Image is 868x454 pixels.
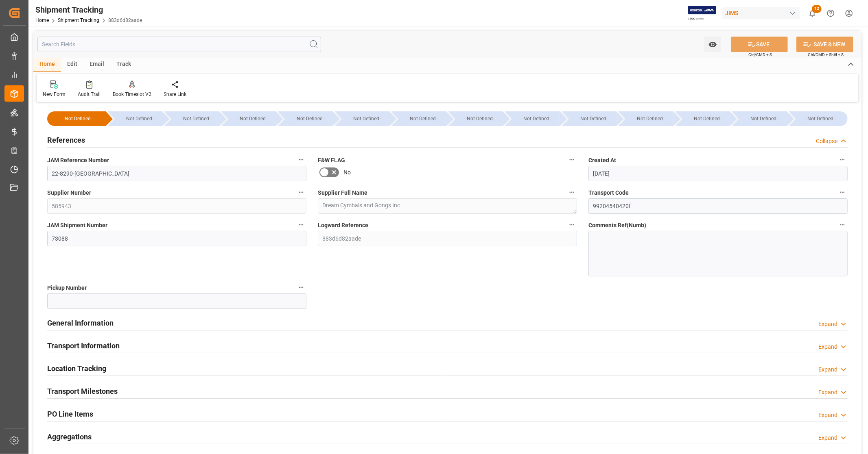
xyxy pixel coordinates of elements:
span: Ctrl/CMD + Shift + S [808,52,844,58]
button: Logward Reference [566,219,577,230]
button: show 12 new notifications [803,4,822,22]
span: Ctrl/CMD + S [748,52,772,58]
div: --Not Defined-- [230,111,276,126]
div: Share Link [164,91,186,98]
div: Shipment Tracking [35,4,142,16]
div: Collapse [816,137,837,146]
div: --Not Defined-- [732,111,787,126]
div: --Not Defined-- [116,111,162,126]
span: Transport Code [588,189,629,197]
span: Supplier Full Name [318,189,367,197]
h2: Location Tracking [47,363,106,374]
div: --Not Defined-- [47,111,106,126]
textarea: Dream Cymbals and Gongs Inc [318,198,577,214]
button: Supplier Full Name [566,187,577,198]
div: --Not Defined-- [278,111,332,126]
div: Email [83,58,110,72]
div: --Not Defined-- [676,111,730,126]
div: --Not Defined-- [335,111,389,126]
button: JAM Reference Number [296,154,306,165]
span: Supplier Number [47,189,91,197]
span: F&W FLAG [318,156,345,165]
div: --Not Defined-- [343,111,389,126]
button: Pickup Number [296,282,306,293]
h2: General Information [47,317,114,328]
div: New Form [43,91,66,98]
div: Book Timeslot V2 [113,91,151,98]
div: --Not Defined-- [570,111,617,126]
button: JAM Shipment Number [296,219,306,230]
span: Created At [588,156,616,165]
div: --Not Defined-- [505,111,560,126]
button: open menu [704,37,721,52]
div: --Not Defined-- [513,111,560,126]
h2: Aggregations [47,431,92,442]
h2: PO Line Items [47,408,93,419]
div: --Not Defined-- [619,111,673,126]
div: Audit Trail [78,91,101,98]
div: Expand [818,434,837,442]
h2: Transport Information [47,340,120,351]
div: JIMS [722,7,800,19]
button: F&W FLAG [566,154,577,165]
button: SAVE & NEW [796,37,853,52]
a: Home [35,17,49,23]
span: No [343,168,351,177]
div: --Not Defined-- [108,111,162,126]
button: Supplier Number [296,187,306,198]
button: Comments Ref(Numb) [837,219,848,230]
span: JAM Shipment Number [47,221,107,230]
div: --Not Defined-- [221,111,276,126]
button: Help Center [822,4,840,22]
span: JAM Reference Number [47,156,109,165]
div: --Not Defined-- [173,111,219,126]
div: --Not Defined-- [627,111,673,126]
span: Pickup Number [47,284,87,292]
span: Logward Reference [318,221,368,230]
div: Edit [61,58,83,72]
div: --Not Defined-- [789,111,848,126]
button: Created At [837,154,848,165]
div: --Not Defined-- [740,111,787,126]
div: --Not Defined-- [55,111,100,126]
div: Expand [818,388,837,397]
a: Shipment Tracking [58,17,99,23]
div: --Not Defined-- [164,111,219,126]
div: --Not Defined-- [457,111,503,126]
div: --Not Defined-- [391,111,446,126]
span: 12 [812,5,822,13]
input: DD-MM-YYYY [588,166,848,181]
h2: References [47,135,85,146]
div: Expand [818,411,837,419]
div: --Not Defined-- [562,111,617,126]
h2: Transport Milestones [47,386,118,397]
div: Expand [818,365,837,374]
input: Search Fields [37,37,321,52]
div: Home [33,58,61,72]
div: --Not Defined-- [684,111,730,126]
div: Expand [818,343,837,351]
div: --Not Defined-- [448,111,503,126]
button: Transport Code [837,187,848,198]
button: JIMS [722,5,803,21]
span: Comments Ref(Numb) [588,221,646,230]
div: --Not Defined-- [797,111,844,126]
div: Track [110,58,137,72]
div: --Not Defined-- [400,111,446,126]
div: --Not Defined-- [286,111,332,126]
button: SAVE [731,37,788,52]
img: Exertis%20JAM%20-%20Email%20Logo.jpg_1722504956.jpg [688,6,716,20]
div: Expand [818,320,837,328]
